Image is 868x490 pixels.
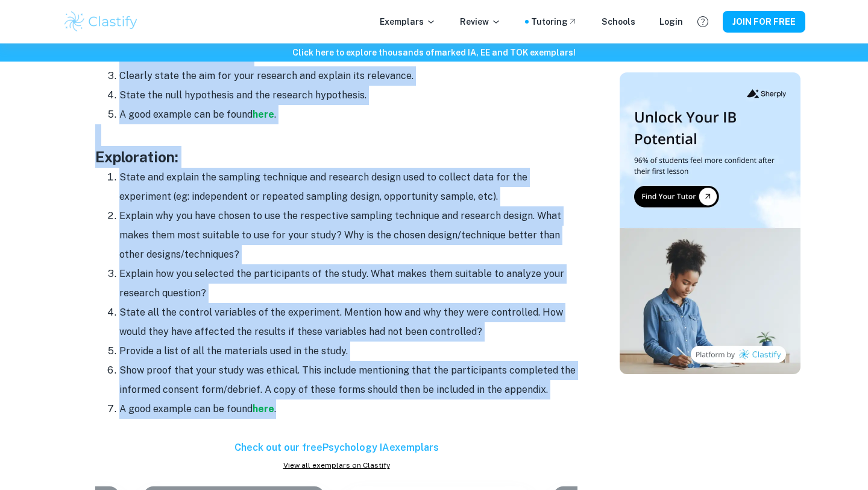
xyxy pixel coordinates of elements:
p: Review [460,15,501,28]
h3: Exploration: [95,146,577,168]
li: Provide a list of all the materials used in the study. [119,342,577,361]
li: Explain why you have chosen to use the respective sampling technique and research design. What ma... [119,206,577,264]
li: State the null hypothesis and the research hypothesis. [119,86,577,105]
h6: Click here to explore thousands of marked IA, EE and TOK exemplars ! [2,46,866,59]
a: Schools [602,15,635,28]
a: View all exemplars on Clastify [95,460,577,471]
a: Tutoring [531,15,577,28]
a: here [253,109,274,120]
button: Help and Feedback [693,11,713,32]
li: Clearly state the aim for your research and explain its relevance. [119,66,577,86]
button: JOIN FOR FREE [723,11,805,33]
a: Login [659,15,683,28]
li: State and explain the sampling technique and research design used to collect data for the experim... [119,168,577,206]
li: Show proof that your study was ethical. This include mentioning that the participants completed t... [119,361,577,399]
img: Clastify logo [63,10,139,34]
li: State all the control variables of the experiment. Mention how and why they were controlled. How ... [119,303,577,342]
img: Thumbnail [620,72,800,374]
li: A good example can be found . [119,399,577,419]
h6: Check out our free Psychology IA exemplars [95,441,577,455]
a: here [253,403,274,415]
li: Explain how you selected the participants of the study. What makes them suitable to analyze your ... [119,264,577,303]
li: A good example can be found . [119,105,577,124]
p: Exemplars [380,15,436,28]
